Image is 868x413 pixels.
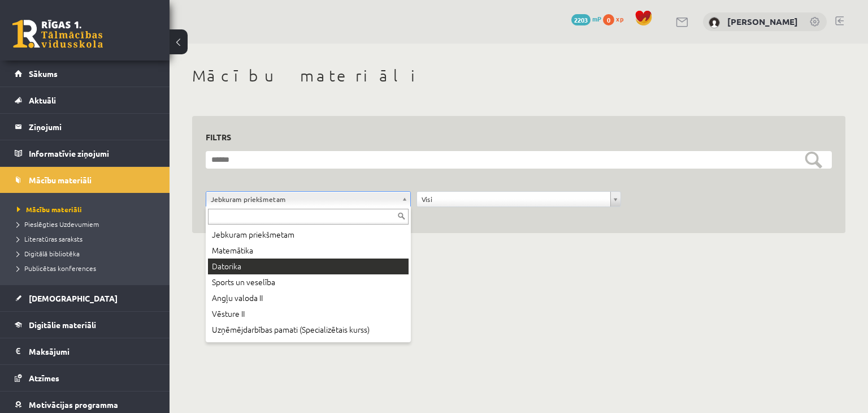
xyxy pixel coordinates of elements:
[208,338,409,354] div: Latviešu valoda un literatūra II
[208,259,409,274] div: Datorika
[208,306,409,322] div: Vēsture II
[208,322,409,338] div: Uzņēmējdarbības pamati (Specializētais kurss)
[208,290,409,306] div: Angļu valoda II
[208,227,409,243] div: Jebkuram priekšmetam
[208,274,409,290] div: Sports un veselība
[208,243,409,259] div: Matemātika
